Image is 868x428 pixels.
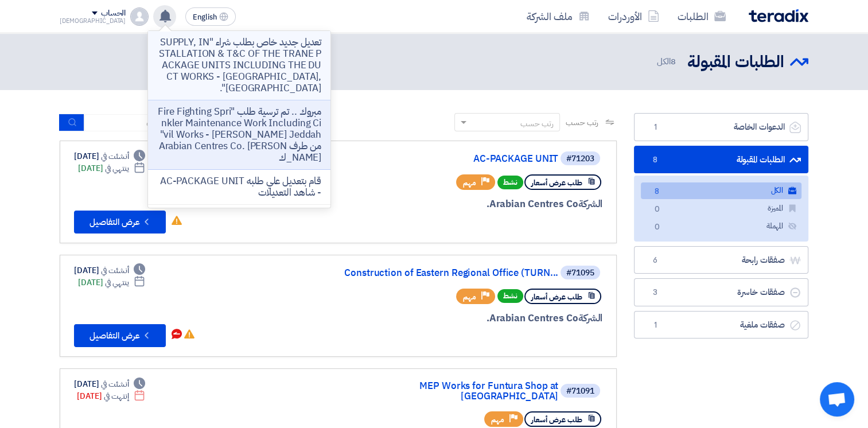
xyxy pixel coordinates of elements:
a: AC-PACKAGE UNIT [329,154,558,164]
div: Arabian Centres Co. [326,311,602,326]
span: طلب عرض أسعار [531,177,582,188]
a: الدعوات الخاصة1 [634,113,808,141]
div: رتب حسب [520,118,554,130]
p: قام بتعديل علي طلبه AC-PACKAGE UNIT - شاهد التعديلات [157,176,321,199]
p: تعديل جديد خاص بطلب شراء "SUPPLY, INSTALLATION & T&C OF THE TRANE PACKAGE UNITS INCLUDING THE DUC... [157,37,321,94]
span: 8 [648,154,662,166]
span: الشركة [578,311,603,325]
span: طلب عرض أسعار [531,414,582,425]
div: #71091 [566,387,594,395]
span: English [193,13,217,21]
div: [DATE] [77,390,145,402]
a: Open chat [820,382,854,417]
span: أنشئت في [101,150,129,162]
input: ابحث بعنوان أو رقم الطلب [84,114,245,131]
div: Arabian Centres Co. [326,197,602,212]
span: أنشئت في [101,378,129,390]
div: [DATE] [74,264,145,277]
a: المميزة [641,200,801,217]
span: طلب عرض أسعار [531,291,582,302]
span: الكل [656,55,678,68]
button: English [185,7,236,26]
div: [DATE] [74,378,145,390]
a: الطلبات المقبولة8 [634,146,808,174]
div: #71203 [566,155,594,163]
button: عرض التفاصيل [74,324,166,347]
span: 6 [648,255,662,266]
img: Teradix logo [749,9,808,22]
span: 8 [671,55,676,68]
span: ينتهي في [105,277,129,289]
a: الأوردرات [599,3,668,30]
span: 1 [648,320,662,331]
a: MEP Works for Funtura Shop at [GEOGRAPHIC_DATA] [329,381,558,402]
span: أنشئت في [101,264,129,277]
button: عرض التفاصيل [74,211,166,234]
span: ينتهي في [105,162,129,174]
span: الشركة [578,197,603,211]
a: صفقات ملغية1 [634,311,808,339]
a: Construction of Eastern Regional Office (TURN... [329,268,558,278]
span: إنتهت في [104,390,129,402]
div: [DATE] [78,277,145,289]
p: مبروك .. تم ترسية طلب "Fire Fighting Sprinkler Maintenance Work Including Civil Works - [PERSON_N... [157,106,321,164]
span: مهم [463,177,476,188]
span: 0 [650,221,664,234]
span: 3 [648,287,662,298]
a: الكل [641,182,801,199]
a: صفقات رابحة6 [634,246,808,274]
span: رتب حسب [566,116,598,129]
span: نشط [497,289,523,303]
a: الطلبات [668,3,735,30]
span: 8 [650,186,664,198]
h2: الطلبات المقبولة [687,51,784,73]
span: 1 [648,122,662,133]
span: نشط [497,176,523,189]
a: صفقات خاسرة3 [634,278,808,306]
div: [DATE] [78,162,145,174]
div: [DATE] [74,150,145,162]
img: profile_test.png [130,7,149,26]
a: ملف الشركة [517,3,599,30]
span: 0 [650,204,664,216]
a: المهملة [641,218,801,235]
div: [DEMOGRAPHIC_DATA] [60,18,126,24]
div: الحساب [101,9,126,18]
div: #71095 [566,269,594,277]
span: مهم [463,291,476,302]
span: مهم [491,414,504,425]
